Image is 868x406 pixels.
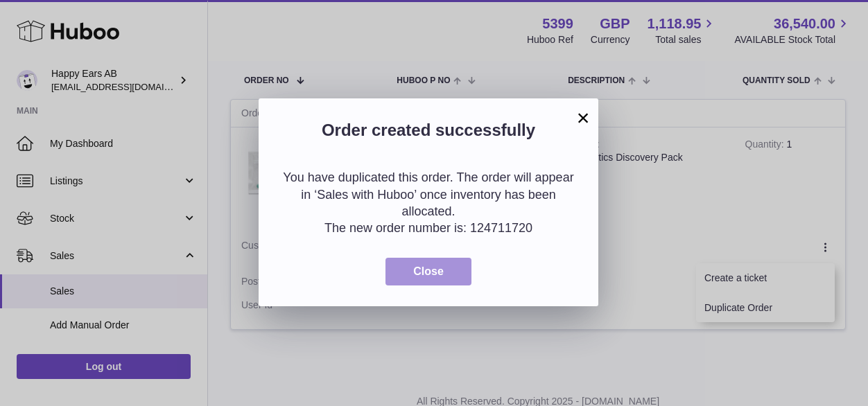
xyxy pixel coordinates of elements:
button: × [575,109,591,126]
button: Close [385,258,471,286]
p: You have duplicated this order. The order will appear in ‘Sales with Huboo’ once inventory has be... [279,169,578,220]
p: The new order number is: 124711720 [279,220,578,236]
h2: Order created successfully [279,119,578,148]
span: Close [413,265,444,277]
